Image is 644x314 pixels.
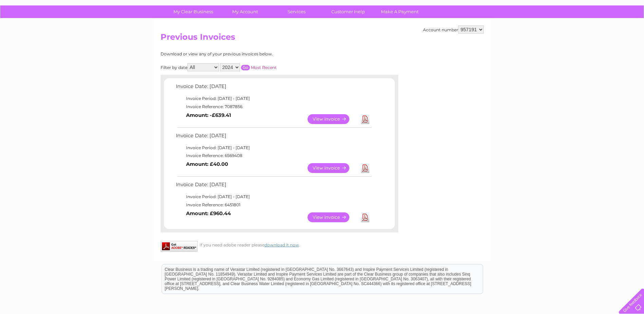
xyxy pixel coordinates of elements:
td: Invoice Reference: 6569408 [174,152,373,160]
a: Most Recent [251,65,277,70]
div: Download or view any of your previous invoices below. [161,52,339,56]
td: Invoice Date: [DATE] [174,131,373,144]
b: Amount: -£639.41 [186,112,231,118]
a: Telecoms [560,29,581,34]
a: Customer Help [320,5,376,18]
div: Filter by date [161,63,339,71]
a: Water [525,29,537,34]
a: Log out [622,29,638,34]
b: Amount: £40.00 [186,161,228,167]
a: View [308,163,357,173]
div: Clear Business is a trading name of Verastar Limited (registered in [GEOGRAPHIC_DATA] No. 3667643... [162,4,483,33]
td: Invoice Reference: 6451801 [174,201,373,209]
a: Download [361,163,369,173]
td: Invoice Period: [DATE] - [DATE] [174,144,373,152]
td: Invoice Period: [DATE] - [DATE] [174,193,373,201]
a: My Clear Business [165,5,221,18]
a: Download [361,212,369,222]
a: download it now [264,242,299,247]
a: Make A Payment [372,5,428,18]
a: Energy [541,29,556,34]
h2: Previous Invoices [161,32,484,45]
div: Account number [423,25,484,34]
a: Download [361,114,369,124]
a: View [308,212,357,222]
div: If you need adobe reader please . [161,241,398,247]
td: Invoice Date: [DATE] [174,82,373,94]
a: Services [269,5,325,18]
td: Invoice Reference: 7087856 [174,103,373,111]
b: Amount: £960.44 [186,210,231,216]
a: My Account [217,5,273,18]
a: View [308,114,357,124]
td: Invoice Period: [DATE] - [DATE] [174,94,373,103]
td: Invoice Date: [DATE] [174,180,373,193]
a: Contact [599,29,615,34]
a: 0333 014 3131 [516,3,563,12]
a: Blog [585,29,595,34]
img: logo.png [22,18,57,38]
